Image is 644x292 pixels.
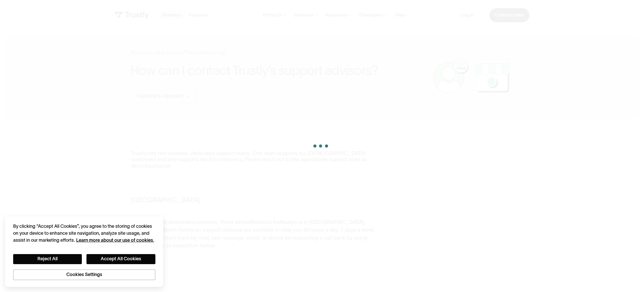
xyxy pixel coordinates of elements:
div: Privacy [13,223,155,280]
a: More information about your privacy, opens in a new tab [76,238,154,243]
button: Accept All Cookies [86,254,155,264]
div: By clicking “Accept All Cookies”, you agree to the storing of cookies on your device to enhance s... [13,223,155,244]
button: Reject All [13,254,82,264]
div: Cookie banner [5,216,163,287]
button: Cookies Settings [13,269,155,280]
